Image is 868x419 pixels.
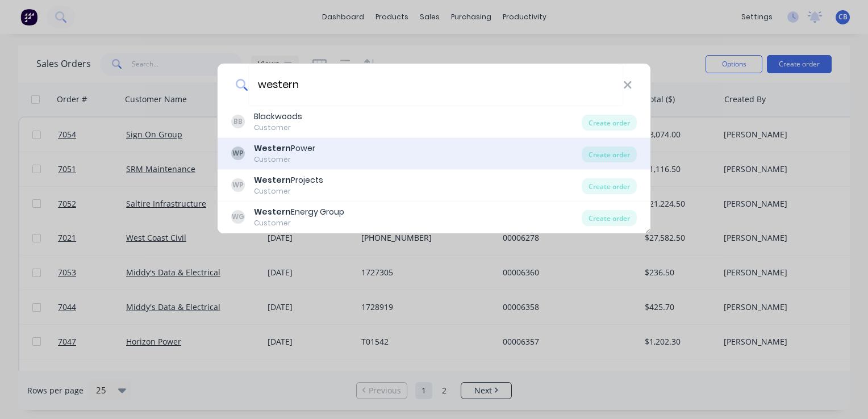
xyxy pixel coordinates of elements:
[254,206,344,218] div: Energy Group
[582,115,637,131] div: Create order
[254,218,344,228] div: Customer
[582,178,637,194] div: Create order
[231,178,245,192] div: WP
[254,174,323,186] div: Projects
[582,146,637,162] div: Create order
[254,174,291,186] b: Western
[254,154,315,165] div: Customer
[254,186,323,196] div: Customer
[254,143,291,154] b: Western
[582,210,637,226] div: Create order
[254,123,302,133] div: Customer
[248,64,623,106] input: Enter a customer name to create a new order...
[231,146,245,160] div: WP
[254,206,291,217] b: Western
[254,143,315,154] div: Power
[231,210,245,224] div: WG
[254,111,302,123] div: Blackwoods
[231,115,245,128] div: BB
